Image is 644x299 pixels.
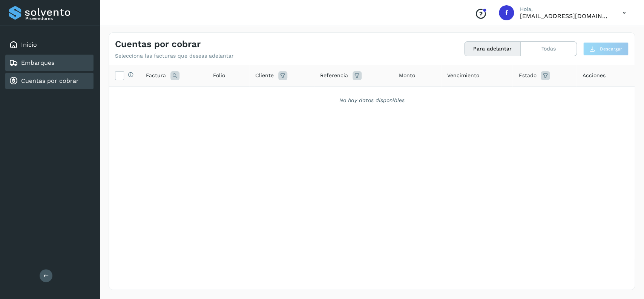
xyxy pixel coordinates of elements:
[5,37,94,53] div: Inicio
[21,59,54,66] a: Embarques
[213,72,225,79] span: Folio
[21,41,37,48] a: Inicio
[5,55,94,71] div: Embarques
[399,72,415,79] span: Monto
[146,72,166,79] span: Factura
[25,16,90,21] p: Proveedores
[320,72,348,79] span: Referencia
[255,72,274,79] span: Cliente
[518,72,536,79] span: Estado
[600,46,622,52] span: Descargar
[5,73,94,89] div: Cuentas por cobrar
[520,6,610,12] p: Hola,
[119,96,625,104] div: No hay datos disponibles
[465,42,521,56] button: Para adelantar
[521,42,577,56] button: Todas
[115,53,234,59] p: Selecciona las facturas que deseas adelantar
[583,72,606,79] span: Acciones
[21,77,79,84] a: Cuentas por cobrar
[520,12,610,20] p: facturacion@expresssanjavier.com
[115,39,201,50] h4: Cuentas por cobrar
[583,42,629,56] button: Descargar
[447,72,479,79] span: Vencimiento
